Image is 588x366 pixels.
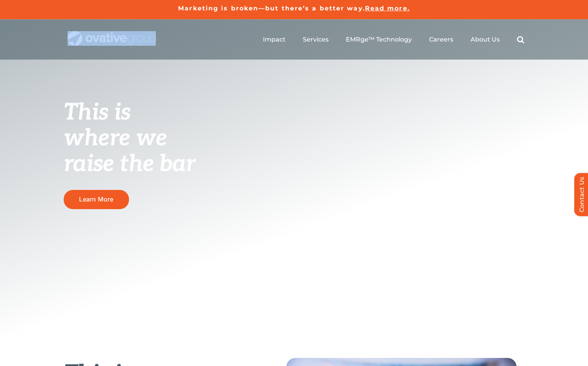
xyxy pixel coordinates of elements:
[517,36,524,43] a: Search
[263,36,286,43] a: Impact
[64,125,195,178] span: where we raise the bar
[365,5,410,12] a: Read more.
[346,36,412,43] a: EMRge™ Technology
[429,36,453,43] a: Careers
[68,30,156,38] a: OG_Full_horizontal_WHT
[79,196,113,203] span: Learn More
[64,99,130,126] span: This is
[303,36,329,43] a: Services
[471,36,500,43] a: About Us
[263,27,524,52] nav: Menu
[178,5,365,12] a: Marketing is broken—but there’s a better way.
[64,190,129,209] a: Learn More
